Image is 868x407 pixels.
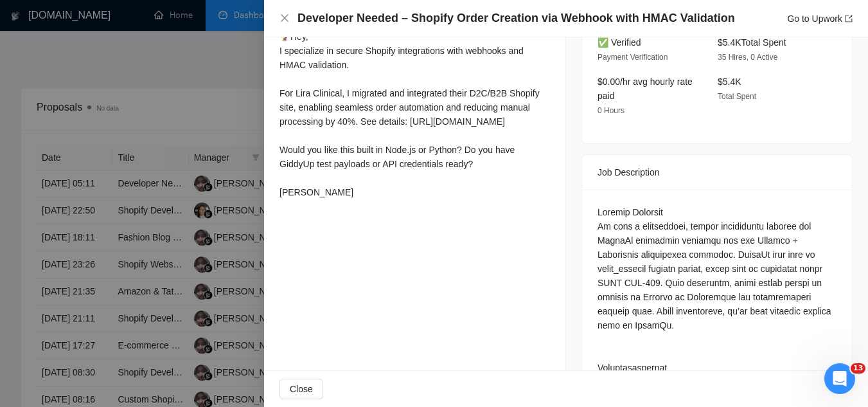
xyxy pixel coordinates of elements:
[718,37,786,48] span: $5.4K Total Spent
[824,363,855,394] iframe: Intercom live chat
[718,53,777,62] span: 35 Hires, 0 Active
[279,379,323,399] button: Close
[290,382,313,396] span: Close
[598,53,668,62] span: Payment Verification
[598,37,641,48] span: ✅ Verified
[718,77,741,87] span: $5.4K
[598,77,693,101] span: $0.00/hr avg hourly rate paid
[845,15,853,23] span: export
[598,155,837,190] div: Job Description
[279,13,290,23] span: close
[851,363,865,374] span: 13
[297,10,735,26] h4: Developer Needed – Shopify Order Creation via Webhook with HMAC Validation
[598,106,624,115] span: 0 Hours
[787,14,853,24] a: Go to Upworkexport
[718,92,756,101] span: Total Spent
[279,13,290,24] button: Close
[279,30,550,199] div: 🦅Hey, I specialize in secure Shopify integrations with webhooks and HMAC validation. For Lira Cli...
